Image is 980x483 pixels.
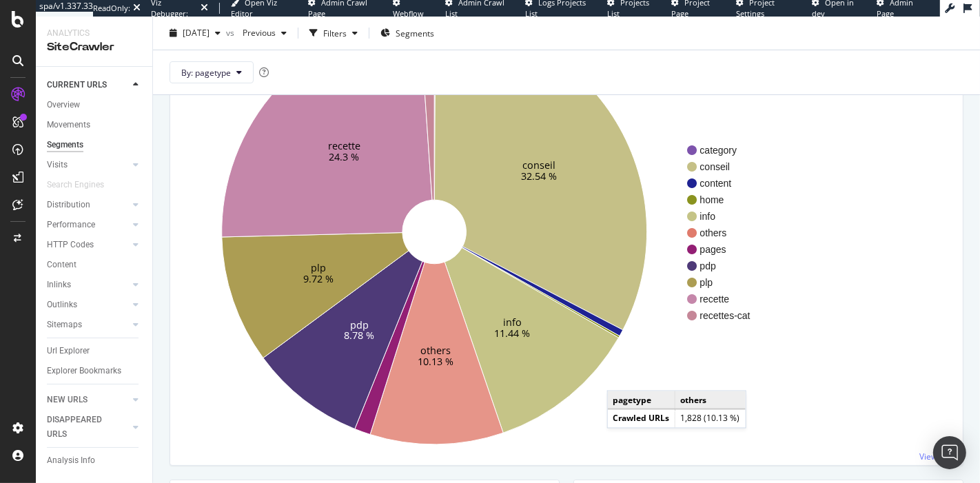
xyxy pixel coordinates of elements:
a: Outlinks [47,298,129,312]
a: Url Explorer [47,344,143,358]
span: pdp [700,259,751,273]
span: info [700,209,751,223]
text: plp [311,261,326,274]
span: recettes-cat [700,309,751,322]
text: 24.3 % [329,150,359,163]
a: Performance [47,218,129,232]
a: Visits [47,158,129,172]
a: HTTP Codes [47,238,129,252]
div: CURRENT URLS [47,78,107,92]
a: Movements [47,118,143,132]
div: Analysis Info [47,453,95,468]
span: pages [700,243,751,256]
div: Visits [47,158,68,172]
div: Overview [47,98,80,112]
div: Segments [47,138,83,152]
a: NEW URLS [47,393,129,407]
button: Previous [237,22,292,44]
span: plp [700,276,751,289]
text: 8.78 % [345,329,375,342]
div: DISAPPEARED URLS [47,413,116,442]
span: home [700,193,751,207]
span: content [700,176,751,190]
a: CURRENT URLS [47,78,129,92]
span: others [700,226,751,240]
text: conseil [522,158,555,172]
a: Explorer Bookmarks [47,364,143,378]
td: Crawled URLs [608,409,675,427]
div: Analytics [47,28,141,39]
div: Sitemaps [47,318,82,332]
span: By: pagetype [181,66,231,78]
button: By: pagetype [170,61,254,83]
div: Distribution [47,198,90,212]
text: 11.44 % [494,327,530,340]
div: NEW URLS [47,393,88,407]
text: 32.54 % [521,169,557,182]
a: DISAPPEARED URLS [47,413,129,442]
text: others [420,344,451,357]
text: 10.13 % [418,354,453,367]
a: Analysis Info [47,453,143,468]
button: [DATE] [164,22,226,44]
div: Filters [323,27,347,39]
td: pagetype [608,391,675,409]
a: Distribution [47,198,129,212]
span: vs [226,27,237,39]
div: Content [47,258,76,272]
a: View More [919,451,960,462]
div: Outlinks [47,298,77,312]
div: HTTP Codes [47,238,94,252]
td: 1,828 (10.13 %) [675,409,746,427]
div: Movements [47,118,90,132]
div: SiteCrawler [47,39,141,55]
span: conseil [700,160,751,174]
button: Segments [375,22,440,44]
a: Search Engines [47,178,118,192]
text: pdp [350,318,369,331]
span: recette [700,292,751,306]
div: Open Intercom Messenger [933,436,966,469]
text: recette [328,139,360,152]
span: 2025 Sep. 18th [183,27,210,39]
a: Segments [47,138,143,152]
a: Overview [47,98,143,112]
a: Sitemaps [47,318,129,332]
div: ReadOnly: [93,3,130,14]
a: Inlinks [47,278,129,292]
text: info [503,316,522,329]
div: Performance [47,218,95,232]
div: Explorer Bookmarks [47,364,121,378]
span: Webflow [393,8,424,19]
span: Previous [237,27,276,39]
span: category [700,143,751,157]
div: Inlinks [47,278,71,292]
button: Filters [304,22,363,44]
div: Url Explorer [47,344,90,358]
div: Search Engines [47,178,104,192]
text: 9.72 % [303,271,334,285]
a: Content [47,258,143,272]
span: Segments [396,27,434,39]
td: others [675,391,746,409]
